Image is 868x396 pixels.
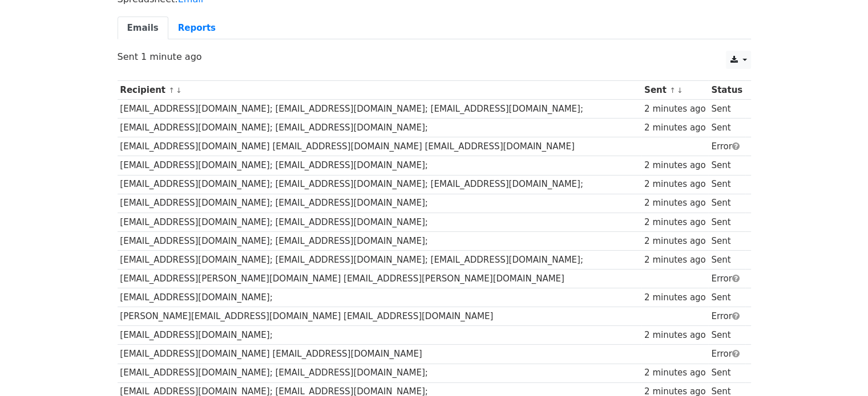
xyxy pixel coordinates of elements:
[118,81,642,100] th: Recipient
[118,288,642,307] td: [EMAIL_ADDRESS][DOMAIN_NAME];
[708,100,745,119] td: Sent
[118,100,642,119] td: [EMAIL_ADDRESS][DOMAIN_NAME]; [EMAIL_ADDRESS][DOMAIN_NAME]; [EMAIL_ADDRESS][DOMAIN_NAME];
[118,156,642,175] td: [EMAIL_ADDRESS][DOMAIN_NAME]; [EMAIL_ADDRESS][DOMAIN_NAME];
[644,329,706,342] div: 2 minutes ago
[644,291,706,304] div: 2 minutes ago
[644,216,706,229] div: 2 minutes ago
[644,254,706,267] div: 2 minutes ago
[708,194,745,213] td: Sent
[708,137,745,156] td: Error
[708,213,745,231] td: Sent
[708,175,745,194] td: Sent
[708,364,745,382] td: Sent
[708,326,745,345] td: Sent
[118,345,642,364] td: [EMAIL_ADDRESS][DOMAIN_NAME] [EMAIL_ADDRESS][DOMAIN_NAME]
[708,307,745,326] td: Error
[118,250,642,269] td: [EMAIL_ADDRESS][DOMAIN_NAME]; [EMAIL_ADDRESS][DOMAIN_NAME]; [EMAIL_ADDRESS][DOMAIN_NAME];
[644,103,706,116] div: 2 minutes ago
[118,137,642,156] td: [EMAIL_ADDRESS][DOMAIN_NAME] [EMAIL_ADDRESS][DOMAIN_NAME] [EMAIL_ADDRESS][DOMAIN_NAME]
[118,51,751,63] p: Sent 1 minute ago
[708,156,745,175] td: Sent
[644,197,706,210] div: 2 minutes ago
[168,17,225,40] a: Reports
[118,270,642,288] td: [EMAIL_ADDRESS][PERSON_NAME][DOMAIN_NAME] [EMAIL_ADDRESS][PERSON_NAME][DOMAIN_NAME]
[118,194,642,213] td: [EMAIL_ADDRESS][DOMAIN_NAME]; [EMAIL_ADDRESS][DOMAIN_NAME];
[176,86,182,95] a: ↓
[641,81,708,100] th: Sent
[644,178,706,191] div: 2 minutes ago
[118,307,642,326] td: [PERSON_NAME][EMAIL_ADDRESS][DOMAIN_NAME] [EMAIL_ADDRESS][DOMAIN_NAME]
[118,326,642,345] td: [EMAIL_ADDRESS][DOMAIN_NAME];
[644,366,706,379] div: 2 minutes ago
[708,288,745,307] td: Sent
[708,270,745,288] td: Error
[677,86,683,95] a: ↓
[118,119,642,137] td: [EMAIL_ADDRESS][DOMAIN_NAME]; [EMAIL_ADDRESS][DOMAIN_NAME];
[811,341,868,396] iframe: Chat Widget
[708,250,745,269] td: Sent
[708,119,745,137] td: Sent
[118,364,642,382] td: [EMAIL_ADDRESS][DOMAIN_NAME]; [EMAIL_ADDRESS][DOMAIN_NAME];
[644,159,706,172] div: 2 minutes ago
[669,86,676,95] a: ↑
[644,235,706,248] div: 2 minutes ago
[644,121,706,134] div: 2 minutes ago
[118,17,168,40] a: Emails
[118,213,642,231] td: [EMAIL_ADDRESS][DOMAIN_NAME]; [EMAIL_ADDRESS][DOMAIN_NAME];
[118,231,642,250] td: [EMAIL_ADDRESS][DOMAIN_NAME]; [EMAIL_ADDRESS][DOMAIN_NAME];
[168,86,175,95] a: ↑
[708,231,745,250] td: Sent
[118,175,642,194] td: [EMAIL_ADDRESS][DOMAIN_NAME]; [EMAIL_ADDRESS][DOMAIN_NAME]; [EMAIL_ADDRESS][DOMAIN_NAME];
[708,345,745,364] td: Error
[708,81,745,100] th: Status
